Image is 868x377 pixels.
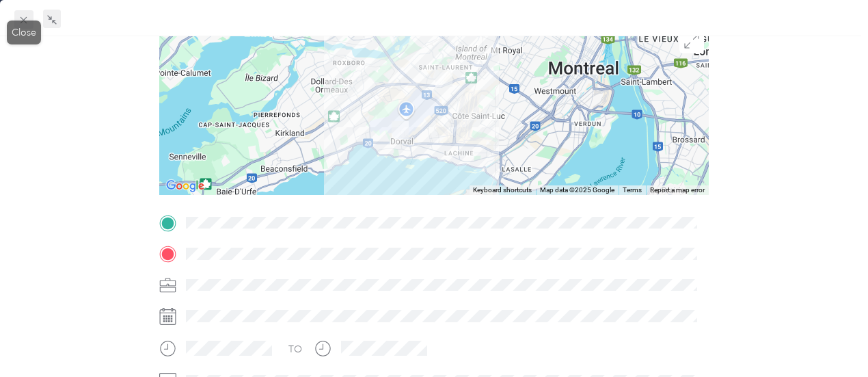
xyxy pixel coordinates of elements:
[288,342,302,356] div: TO
[7,21,41,44] div: Close
[163,177,208,195] a: Open this area in Google Maps (opens a new window)
[791,300,868,377] iframe: Everlance-gr Chat Button Frame
[540,186,614,194] span: Map data ©2025 Google
[623,186,642,194] a: Terms (opens in new tab)
[650,186,705,194] a: Report a map error
[473,185,532,195] button: Keyboard shortcuts
[163,177,208,195] img: Google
